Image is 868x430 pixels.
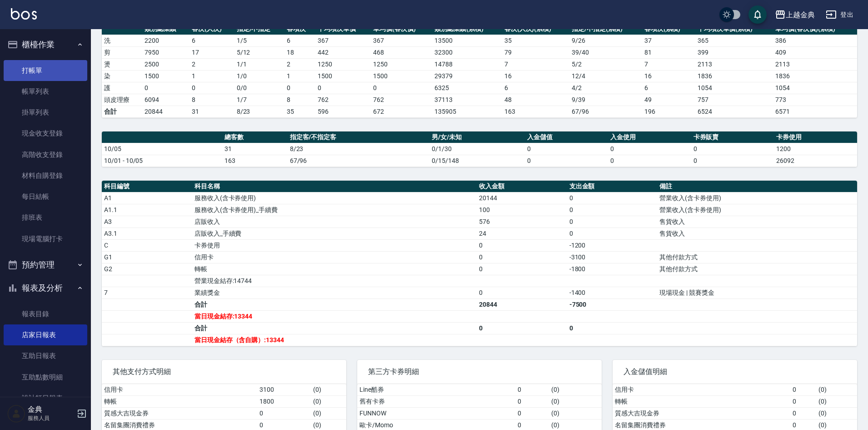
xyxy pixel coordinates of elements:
[432,94,502,106] td: 37113
[234,106,285,117] td: 8/23
[102,407,257,419] td: 質感大吉現金券
[502,94,569,106] td: 48
[190,106,234,117] td: 31
[315,82,371,94] td: 0
[222,155,288,167] td: 163
[102,143,222,155] td: 10/05
[695,94,773,106] td: 757
[695,106,773,117] td: 6524
[477,181,567,192] th: 收入金額
[315,106,371,117] td: 596
[4,253,87,277] button: 預約管理
[477,228,567,239] td: 24
[4,388,87,409] a: 設計師日報表
[525,132,608,143] th: 入金儲值
[371,70,432,82] td: 1500
[567,181,658,192] th: 支出金額
[192,310,477,322] td: 當日現金結存:13344
[257,395,311,407] td: 1800
[477,204,567,216] td: 100
[816,407,857,419] td: ( 0 )
[192,192,477,204] td: 服務收入(含卡券使用)
[7,405,25,423] img: Person
[102,58,142,70] td: 燙
[642,46,695,58] td: 81
[525,155,608,167] td: 0
[142,58,190,70] td: 2500
[786,9,815,20] div: 上越金典
[624,367,846,376] span: 入金儲值明細
[234,82,285,94] td: 0 / 0
[695,70,773,82] td: 1836
[234,58,285,70] td: 1 / 1
[311,407,346,419] td: ( 0 )
[371,94,432,106] td: 762
[608,132,691,143] th: 入金使用
[190,58,234,70] td: 2
[695,58,773,70] td: 2113
[4,33,87,56] button: 櫃檯作業
[567,204,658,216] td: 0
[642,94,695,106] td: 49
[102,263,192,275] td: G2
[657,192,857,204] td: 營業收入(含卡券使用)
[192,216,477,228] td: 店販收入
[4,186,87,207] a: 每日結帳
[4,345,87,366] a: 互助日報表
[613,407,790,419] td: 質感大吉現金券
[691,132,774,143] th: 卡券販賣
[102,192,192,204] td: A1
[657,287,857,298] td: 現場現金 | 競賽獎金
[549,407,602,419] td: ( 0 )
[567,228,658,239] td: 0
[502,46,569,58] td: 79
[284,94,315,106] td: 8
[142,46,190,58] td: 7950
[190,46,234,58] td: 17
[102,395,257,407] td: 轉帳
[549,395,602,407] td: ( 0 )
[357,384,515,396] td: Line酷券
[4,324,87,345] a: 店家日報表
[192,263,477,275] td: 轉帳
[315,35,371,46] td: 367
[567,216,658,228] td: 0
[192,239,477,251] td: 卡券使用
[371,82,432,94] td: 0
[102,216,192,228] td: A3
[695,46,773,58] td: 399
[773,35,857,46] td: 386
[4,165,87,186] a: 材料自購登錄
[102,204,192,216] td: A1.1
[357,395,515,407] td: 舊有卡券
[142,94,190,106] td: 6094
[477,322,567,334] td: 0
[192,322,477,334] td: 合計
[28,414,74,422] p: 服務人員
[315,94,371,106] td: 762
[357,407,515,419] td: FUNNOW
[142,82,190,94] td: 0
[315,58,371,70] td: 1250
[142,70,190,82] td: 1500
[567,298,658,310] td: -7500
[773,46,857,58] td: 409
[567,192,658,204] td: 0
[608,143,691,155] td: 0
[222,132,288,143] th: 總客數
[790,407,817,419] td: 0
[102,132,857,167] table: a dense table
[774,155,857,167] td: 26092
[477,192,567,204] td: 20144
[190,35,234,46] td: 6
[11,8,37,20] img: Logo
[569,70,642,82] td: 12 / 4
[371,35,432,46] td: 367
[190,94,234,106] td: 8
[657,228,857,239] td: 售貨收入
[102,23,857,118] table: a dense table
[288,143,430,155] td: 8/23
[657,204,857,216] td: 營業收入(含卡券使用)
[192,275,477,287] td: 營業現金結存:14744
[657,181,857,192] th: 備註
